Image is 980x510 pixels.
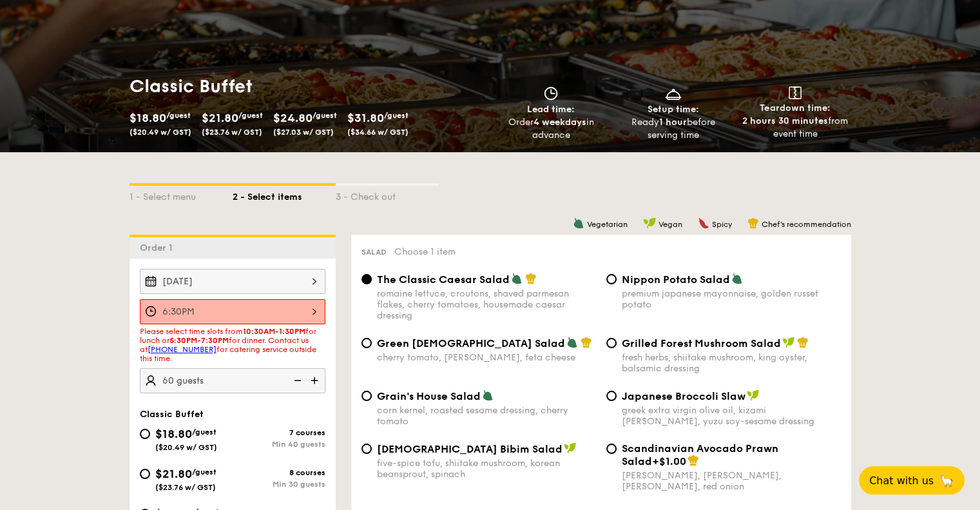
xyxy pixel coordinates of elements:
div: from event time [739,115,850,141]
span: Chef's recommendation [762,220,851,229]
img: icon-spicy.37a8142b.svg [698,217,709,229]
span: 🦙 [939,473,954,488]
div: fresh herbs, shiitake mushroom, king oyster, balsamic dressing [622,352,841,374]
span: Order 1 [140,242,178,253]
img: icon-chef-hat.a58ddaea.svg [525,273,537,284]
span: Choose 1 item [394,246,456,257]
img: icon-vegan.f8ff3823.svg [747,389,760,401]
span: /guest [384,111,408,120]
span: $31.80 [347,111,384,125]
img: icon-vegan.f8ff3823.svg [782,337,795,348]
a: [PHONE_NUMBER] [148,345,216,354]
span: /guest [312,111,337,120]
span: $21.80 [155,467,192,481]
span: [DEMOGRAPHIC_DATA] Bibim Salad [377,443,562,455]
img: icon-vegetarian.fe4039eb.svg [573,217,584,229]
span: ($23.76 w/ GST) [202,128,262,137]
span: ($20.49 w/ GST) [155,443,217,452]
span: +$1.00 [652,455,686,467]
input: Japanese Broccoli Slawgreek extra virgin olive oil, kizami [PERSON_NAME], yuzu soy-sesame dressing [606,391,617,401]
div: 8 courses [233,468,325,477]
strong: 10:30AM-1:30PM [243,327,305,336]
img: icon-dish.430c3a2e.svg [664,86,683,101]
span: Green [DEMOGRAPHIC_DATA] Salad [377,337,565,349]
span: Teardown time: [760,103,830,113]
input: $18.80/guest($20.49 w/ GST)7 coursesMin 40 guests [140,429,150,439]
span: $18.80 [155,427,192,441]
img: icon-reduce.1d2dbef1.svg [287,368,306,393]
img: icon-clock.2db775ea.svg [541,86,561,101]
span: Chat with us [869,475,934,487]
span: $18.80 [130,111,166,125]
img: icon-vegetarian.fe4039eb.svg [482,389,494,401]
div: five-spice tofu, shiitake mushroom, korean beansprout, spinach [377,458,596,480]
input: Scandinavian Avocado Prawn Salad+$1.00[PERSON_NAME], [PERSON_NAME], [PERSON_NAME], red onion [606,444,617,454]
input: [DEMOGRAPHIC_DATA] Bibim Saladfive-spice tofu, shiitake mushroom, korean beansprout, spinach [361,444,372,454]
div: cherry tomato, [PERSON_NAME], feta cheese [377,352,596,363]
img: icon-vegan.f8ff3823.svg [564,442,577,454]
strong: 5:30PM-7:30PM [169,336,229,345]
span: ($23.76 w/ GST) [155,483,216,492]
img: icon-vegetarian.fe4039eb.svg [566,337,578,348]
span: /guest [192,427,216,436]
strong: 2 hours 30 minutes [742,115,828,126]
img: icon-teardown.65201eee.svg [789,86,802,99]
div: Min 30 guests [233,480,325,489]
span: Setup time: [648,104,699,115]
input: Nippon Potato Saladpremium japanese mayonnaise, golden russet potato [606,274,617,284]
input: Grain's House Saladcorn kernel, roasted sesame dressing, cherry tomato [361,391,372,401]
img: icon-chef-hat.a58ddaea.svg [581,337,592,348]
img: icon-add.58712e84.svg [306,368,325,393]
strong: 1 hour [659,117,687,128]
input: $21.80/guest($23.76 w/ GST)8 coursesMin 30 guests [140,469,150,479]
button: Chat with us🦙 [859,466,965,495]
span: $21.80 [202,111,238,125]
div: romaine lettuce, croutons, shaved parmesan flakes, cherry tomatoes, housemade caesar dressing [377,288,596,321]
span: ($20.49 w/ GST) [130,128,191,137]
input: Grilled Forest Mushroom Saladfresh herbs, shiitake mushroom, king oyster, balsamic dressing [606,338,617,348]
div: 3 - Check out [336,186,439,204]
span: Lead time: [527,104,575,115]
span: /guest [238,111,263,120]
div: 1 - Select menu [130,186,233,204]
span: Nippon Potato Salad [622,273,730,286]
span: Japanese Broccoli Slaw [622,390,745,402]
span: Classic Buffet [140,409,204,420]
span: /guest [166,111,191,120]
strong: 4 weekdays [533,117,586,128]
span: Vegetarian [587,220,628,229]
input: Green [DEMOGRAPHIC_DATA] Saladcherry tomato, [PERSON_NAME], feta cheese [361,338,372,348]
h1: Classic Buffet [130,75,485,98]
img: icon-chef-hat.a58ddaea.svg [687,455,699,466]
div: greek extra virgin olive oil, kizami [PERSON_NAME], yuzu soy-sesame dressing [622,405,841,427]
span: The Classic Caesar Salad [377,273,510,286]
div: 7 courses [233,428,325,437]
span: Scandinavian Avocado Prawn Salad [622,442,778,467]
div: 2 - Select items [233,186,336,204]
img: icon-vegan.f8ff3823.svg [643,217,656,229]
input: The Classic Caesar Saladromaine lettuce, croutons, shaved parmesan flakes, cherry tomatoes, house... [361,274,372,284]
span: Vegan [658,220,682,229]
span: $24.80 [273,111,312,125]
span: Salad [361,248,387,257]
img: icon-vegetarian.fe4039eb.svg [511,273,523,284]
div: corn kernel, roasted sesame dressing, cherry tomato [377,405,596,427]
input: Event date [140,269,325,294]
input: Event time [140,299,325,324]
img: icon-chef-hat.a58ddaea.svg [797,337,809,348]
div: Order in advance [495,116,607,142]
div: Min 40 guests [233,440,325,449]
span: Spicy [712,220,732,229]
span: ($34.66 w/ GST) [347,128,408,137]
span: Grain's House Salad [377,390,481,402]
img: icon-chef-hat.a58ddaea.svg [747,217,759,229]
span: Grilled Forest Mushroom Salad [622,337,781,349]
span: ($27.03 w/ GST) [273,128,334,137]
div: [PERSON_NAME], [PERSON_NAME], [PERSON_NAME], red onion [622,470,841,492]
div: premium japanese mayonnaise, golden russet potato [622,288,841,310]
span: /guest [192,467,216,476]
input: Number of guests [140,368,325,393]
span: Please select time slots from for lunch or for dinner. Contact us at for catering service outside... [140,327,316,363]
img: icon-vegetarian.fe4039eb.svg [731,273,743,284]
div: Ready before serving time [617,116,729,142]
